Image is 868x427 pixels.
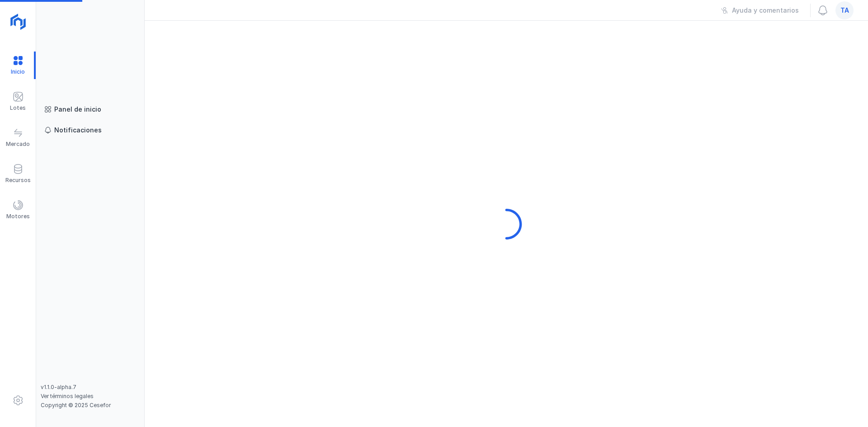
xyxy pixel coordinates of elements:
div: Recursos [5,177,31,184]
div: Lotes [10,104,26,112]
img: logoRight.svg [7,10,29,33]
a: Ver términos legales [41,393,94,399]
a: Notificaciones [41,122,140,138]
a: Panel de inicio [41,101,140,117]
div: Panel de inicio [54,105,101,114]
span: ta [840,6,849,15]
div: Motores [6,213,30,220]
div: v1.1.0-alpha.7 [41,384,140,391]
div: Notificaciones [54,126,102,135]
div: Copyright © 2025 Cesefor [41,402,140,409]
div: Mercado [6,141,30,148]
button: Ayuda y comentarios [715,3,805,18]
div: Ayuda y comentarios [732,6,799,15]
